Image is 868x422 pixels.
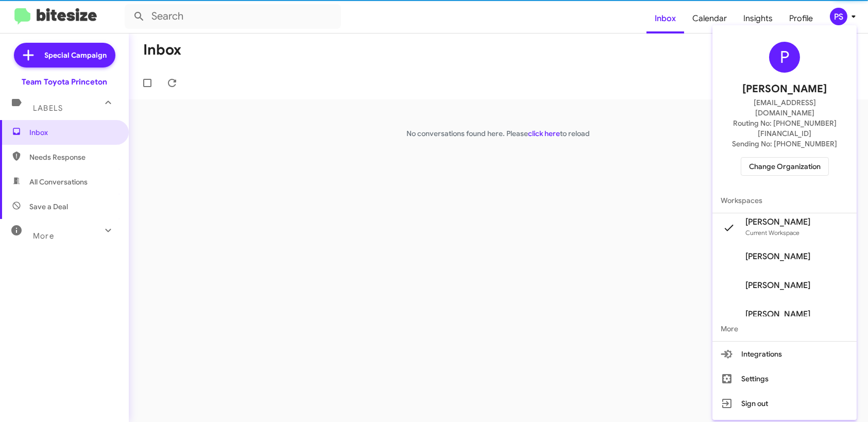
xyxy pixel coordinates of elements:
span: Sending No: [PHONE_NUMBER] [732,139,837,149]
span: [PERSON_NAME] [745,251,810,262]
button: Change Organization [741,157,829,176]
span: [PERSON_NAME] [745,280,810,291]
span: Routing No: [PHONE_NUMBER][FINANCIAL_ID] [725,118,844,139]
span: [PERSON_NAME] [742,81,827,97]
div: P [769,42,800,73]
span: Change Organization [749,158,821,175]
button: Integrations [712,342,857,366]
span: [EMAIL_ADDRESS][DOMAIN_NAME] [725,97,844,118]
span: Current Workspace [745,229,799,237]
button: Settings [712,366,857,391]
span: More [712,316,857,341]
button: Sign out [712,391,857,416]
span: [PERSON_NAME] [745,309,810,319]
span: Workspaces [712,188,857,213]
span: [PERSON_NAME] [745,217,810,227]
